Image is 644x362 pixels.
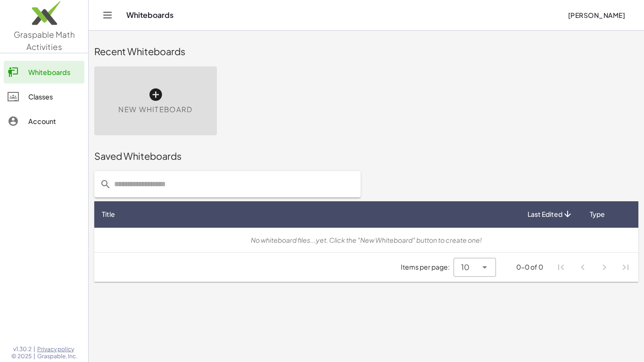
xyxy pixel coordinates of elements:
[4,61,84,83] a: Whiteboards
[568,11,625,19] span: [PERSON_NAME]
[37,346,77,353] a: Privacy policy
[14,29,75,52] span: Graspable Math Activities
[461,262,470,273] span: 10
[516,262,543,272] div: 0-0 of 0
[590,209,605,219] span: Type
[28,115,81,127] div: Account
[4,110,84,132] a: Account
[11,353,32,360] span: © 2025
[94,45,638,58] div: Recent Whiteboards
[28,66,81,78] div: Whiteboards
[102,209,115,219] span: Title
[102,235,631,245] div: No whiteboard files...yet. Click the "New Whiteboard" button to create one!
[37,353,77,360] span: Graspable, Inc.
[13,346,32,353] span: v1.30.2
[33,353,35,360] span: |
[551,256,636,278] nav: Pagination Navigation
[118,104,192,115] span: New Whiteboard
[100,179,111,190] i: prepended action
[94,149,638,163] div: Saved Whiteboards
[528,209,562,219] span: Last Edited
[560,7,633,24] button: [PERSON_NAME]
[100,8,115,23] button: Toggle navigation
[401,262,454,272] span: Items per page:
[4,85,84,108] a: Classes
[28,91,81,102] div: Classes
[33,346,35,353] span: |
